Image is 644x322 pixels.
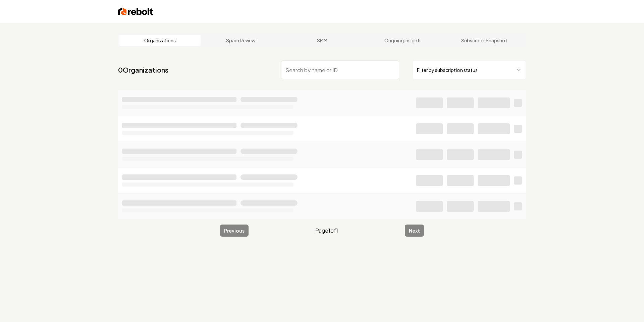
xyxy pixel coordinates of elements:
[281,35,363,46] a: SMM
[118,65,168,75] a: 0Organizations
[119,35,201,46] a: Organizations
[201,35,282,46] a: Spam Review
[281,61,399,79] input: Search by name or ID
[118,7,153,16] img: Rebolt Logo
[443,35,525,46] a: Subscriber Snapshot
[363,35,444,46] a: Ongoing Insights
[315,227,338,235] span: Page 1 of 1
